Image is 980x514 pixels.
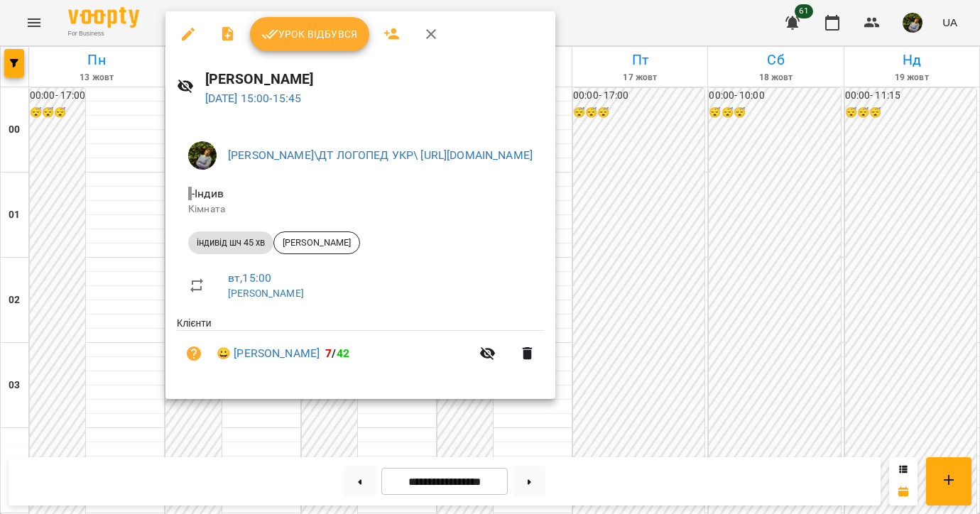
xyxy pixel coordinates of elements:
[205,92,302,105] a: [DATE] 15:00-15:45
[250,17,369,51] button: Урок відбувся
[177,337,211,371] button: Візит ще не сплачено. Додати оплату?
[273,231,360,254] div: [PERSON_NAME]
[228,148,533,162] a: [PERSON_NAME]\ДТ ЛОГОПЕД УКР\ [URL][DOMAIN_NAME]
[188,236,273,249] span: індивід шч 45 хв
[205,68,545,90] h6: [PERSON_NAME]
[325,346,349,360] b: /
[337,346,349,360] span: 42
[261,26,358,43] span: Урок відбувся
[188,187,227,200] span: - Індив
[274,236,359,249] span: [PERSON_NAME]
[177,316,544,382] ul: Клієнти
[188,141,217,170] img: b75e9dd987c236d6cf194ef640b45b7d.jpg
[228,271,271,285] a: вт , 15:00
[228,288,304,299] a: [PERSON_NAME]
[325,346,332,360] span: 7
[217,345,320,362] a: 😀 [PERSON_NAME]
[188,202,533,217] p: Кімната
